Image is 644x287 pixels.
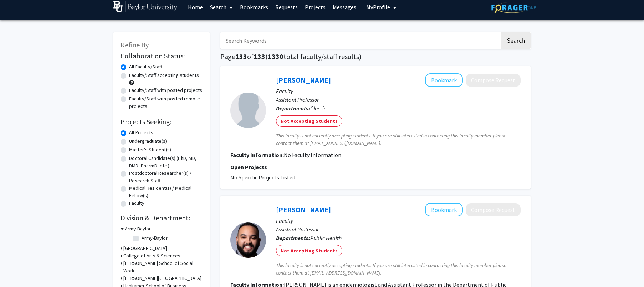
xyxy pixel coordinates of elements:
p: Open Projects [230,163,521,171]
label: Faculty/Staff with posted remote projects [129,95,203,110]
span: Classics [310,105,328,112]
span: Public Health [310,234,342,241]
button: Add Gabriel Benavidez to Bookmarks [425,203,463,216]
span: 133 [235,52,247,61]
span: No Faculty Information [284,151,341,158]
h3: Army-Baylor [125,225,151,233]
img: Baylor University Logo [113,1,177,12]
b: Departments: [276,105,310,112]
button: Search [501,32,531,49]
b: Departments: [276,234,310,241]
label: All Faculty/Staff [129,63,162,71]
input: Search Keywords [220,32,500,49]
a: [PERSON_NAME] [276,205,331,214]
mat-chip: Not Accepting Students [276,245,342,256]
label: Faculty/Staff accepting students [129,72,199,79]
h2: Projects Seeking: [121,118,203,126]
button: Compose Request to Gabriel Benavidez [466,203,521,216]
a: [PERSON_NAME] [276,75,331,84]
label: All Projects [129,129,153,136]
span: This faculty is not currently accepting students. If you are still interested in contacting this ... [276,262,521,277]
label: Doctoral Candidate(s) (PhD, MD, DMD, PharmD, etc.) [129,155,203,169]
h3: [GEOGRAPHIC_DATA] [123,245,167,252]
span: This faculty is not currently accepting students. If you are still interested in contacting this ... [276,132,521,147]
p: Faculty [276,87,521,95]
label: Medical Resident(s) / Medical Fellow(s) [129,184,203,199]
h3: [PERSON_NAME] School of Social Work [123,260,203,275]
p: Assistant Professor [276,225,521,234]
h3: College of Arts & Sciences [123,252,180,260]
p: Assistant Professor [276,95,521,104]
mat-chip: Not Accepting Students [276,115,342,127]
label: Army-Baylor [142,234,168,242]
img: ForagerOne Logo [491,2,536,13]
h2: Division & Department: [121,214,203,222]
span: My Profile [366,4,390,11]
span: 1330 [268,52,283,61]
label: Postdoctoral Researcher(s) / Research Staff [129,169,203,184]
label: Master's Student(s) [129,146,171,153]
p: Faculty [276,216,521,225]
label: Undergraduate(s) [129,137,167,145]
span: Refine By [121,40,149,49]
h2: Collaboration Status: [121,52,203,60]
iframe: Chat [5,255,30,282]
span: No Specific Projects Listed [230,174,295,181]
button: Compose Request to Christopher Atkins [466,74,521,87]
b: Faculty Information: [230,151,284,158]
button: Add Christopher Atkins to Bookmarks [425,73,463,87]
h1: Page of ( total faculty/staff results) [220,52,531,61]
h3: [PERSON_NAME][GEOGRAPHIC_DATA] [123,275,201,282]
label: Faculty/Staff with posted projects [129,87,202,94]
span: 133 [254,52,265,61]
label: Faculty [129,199,144,207]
